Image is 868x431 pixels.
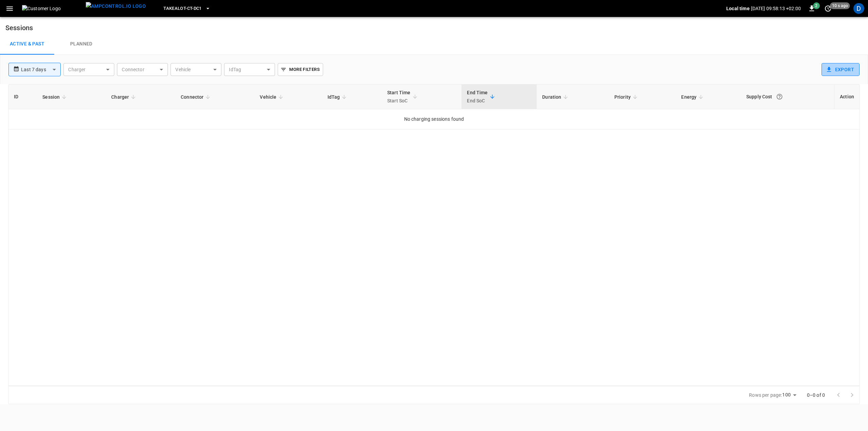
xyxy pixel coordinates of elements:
td: No charging sessions found [8,109,860,130]
button: Takealot-CT-DC1 [161,2,213,15]
button: set refresh interval [823,3,833,14]
span: Priority [614,93,639,101]
button: Export [822,63,860,76]
div: sessions table [8,84,860,386]
p: 0–0 of 0 [807,392,825,398]
img: Customer Logo [22,5,83,12]
span: Connector [181,93,212,101]
span: Session [42,93,68,101]
div: 100 [782,390,798,400]
span: 10 s ago [830,2,850,9]
p: [DATE] 09:58:13 +02:00 [751,5,801,12]
span: Charger [111,93,138,101]
p: Local time [726,5,750,12]
span: End TimeEnd SoC [467,89,496,105]
div: Start Time [387,89,411,105]
span: Vehicle [260,93,285,101]
table: sessions table [8,84,860,130]
span: Takealot-CT-DC1 [163,5,202,13]
img: ampcontrol.io logo [86,2,146,11]
span: Energy [681,93,705,101]
span: 2 [813,2,820,9]
span: Start TimeStart SoC [387,89,419,105]
span: IdTag [328,93,349,101]
div: Supply Cost [746,91,829,103]
div: Last 7 days [21,63,61,76]
p: Rows per page: [749,392,782,398]
button: More Filters [278,63,323,76]
span: Duration [542,93,570,101]
button: The cost of your charging session based on your supply rates [773,91,786,103]
div: End Time [467,89,488,105]
div: profile-icon [853,3,864,14]
th: ID [8,84,37,109]
p: End SoC [467,97,488,105]
p: Start SoC [387,97,411,105]
a: Planned [54,33,108,55]
th: Action [834,84,860,109]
